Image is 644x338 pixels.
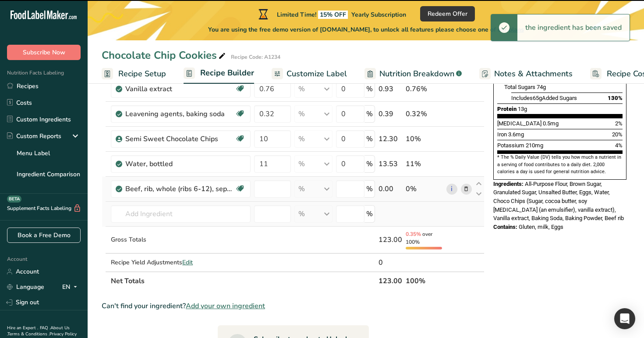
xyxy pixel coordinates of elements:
[125,84,235,94] div: Vanilla extract
[257,9,406,19] div: Limited Time!
[102,47,227,63] div: Chocolate Chip Cookies
[379,109,402,119] div: 0.39
[479,64,573,84] a: Notes & Attachments
[102,301,485,311] div: Can't find your ingredient?
[497,106,517,112] span: Protein
[184,63,254,84] a: Recipe Builder
[231,53,280,61] div: Recipe Code: A1234
[182,258,193,267] span: Edit
[428,9,467,18] span: Redeem Offer
[406,159,443,169] div: 11%
[379,68,454,80] span: Nutrition Breakdown
[526,142,543,149] span: 210mg
[102,64,166,84] a: Recipe Setup
[351,11,406,19] span: Yearly Subscription
[420,6,475,21] button: Redeem Offer
[537,84,546,90] span: 74g
[125,159,235,169] div: Water, bottled
[615,142,623,149] span: 4%
[50,331,77,337] a: Privacy Policy
[125,134,235,144] div: Semi Sweet Chocolate Chips
[40,325,50,331] a: FAQ .
[519,224,563,230] span: Gluten, milk, Eggs
[111,235,251,244] div: Gross Totals
[504,84,535,90] span: Total Sugars
[7,132,61,141] div: Custom Reports
[497,142,524,149] span: Potassium
[406,84,443,94] div: 0.76%
[493,224,517,230] span: Contains:
[200,67,254,79] span: Recipe Builder
[406,231,421,238] span: 0.35%
[379,134,402,144] div: 12.30
[493,181,624,222] span: All-Purpose Flour, Brown Sugar, Granulated Sugar, Unsalted Butter, Eggs, Water, Choco Chips (Suga...
[614,308,635,329] div: Open Intercom Messenger
[406,134,443,144] div: 10%
[612,131,623,138] span: 20%
[118,68,166,80] span: Recipe Setup
[508,131,524,138] span: 3.6mg
[494,68,573,80] span: Notes & Attachments
[7,196,21,203] div: BETA
[406,231,432,245] span: over 100%
[497,154,623,175] section: * The % Daily Value (DV) tells you how much a nutrient in a serving of food contributes to a dail...
[406,184,443,194] div: 0%
[7,45,81,60] button: Subscribe Now
[272,64,347,84] a: Customize Label
[125,184,235,194] div: Beef, rib, whole (ribs 6-12), separable lean and fat, trimmed to 1/8" fat, choice, raw
[7,279,44,295] a: Language
[379,159,402,169] div: 13.53
[404,271,445,290] th: 100%
[364,64,462,84] a: Nutrition Breakdown
[62,282,81,292] div: EN
[615,120,623,127] span: 2%
[493,181,524,187] span: Ingredients:
[7,228,81,243] a: Book a Free Demo
[23,48,65,57] span: Subscribe Now
[608,95,623,101] span: 130%
[125,109,235,119] div: Leavening agents, baking soda
[446,184,457,195] a: i
[208,25,524,34] span: You are using the free demo version of [DOMAIN_NAME], to unlock all features please choose one of...
[318,11,348,19] span: 15% OFF
[377,271,404,290] th: 123.00
[497,120,541,127] span: [MEDICAL_DATA]
[379,184,402,194] div: 0.00
[406,109,443,119] div: 0.32%
[287,68,347,80] span: Customize Label
[7,325,38,331] a: Hire an Expert .
[7,331,50,337] a: Terms & Conditions .
[379,257,402,268] div: 0
[511,95,577,101] span: Includes Added Sugars
[379,235,402,245] div: 123.00
[497,131,507,138] span: Iron
[186,301,265,311] span: Add your own ingredient
[517,14,630,41] div: the ingredient has been saved
[7,325,70,337] a: About Us .
[111,258,251,267] div: Recipe Yield Adjustments
[109,271,377,290] th: Net Totals
[518,106,527,112] span: 13g
[543,120,559,127] span: 0.5mg
[533,95,542,101] span: 65g
[379,84,402,94] div: 0.93
[111,205,251,223] input: Add Ingredient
